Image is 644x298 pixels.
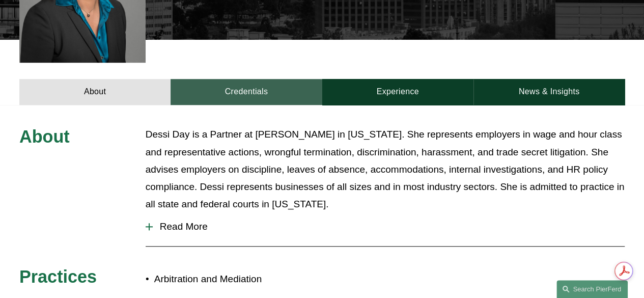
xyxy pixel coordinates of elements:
p: Arbitration and Mediation [154,270,322,288]
a: Credentials [171,79,322,105]
a: News & Insights [473,79,625,105]
a: Experience [322,79,473,105]
span: Practices [19,267,97,286]
span: About [19,127,70,146]
span: Read More [153,221,625,232]
p: Dessi Day is a Partner at [PERSON_NAME] in [US_STATE]. She represents employers in wage and hour ... [146,126,625,213]
button: Read More [146,213,625,240]
a: About [19,79,171,105]
a: Search this site [556,280,628,298]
